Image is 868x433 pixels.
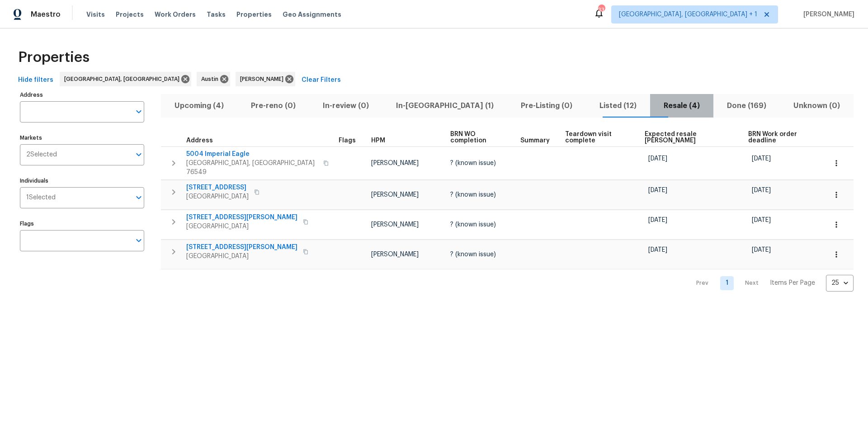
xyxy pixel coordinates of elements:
span: [PERSON_NAME] [371,251,419,258]
span: [DATE] [648,247,667,253]
nav: Pagination Navigation [688,275,854,292]
span: [DATE] [752,217,771,223]
button: Open [132,105,145,118]
span: Expected resale [PERSON_NAME] [645,131,733,144]
span: Maestro [31,10,61,19]
span: 2 Selected [26,151,57,159]
span: [PERSON_NAME] [371,192,419,198]
label: Address [20,92,144,98]
span: Done (169) [719,99,774,112]
span: [DATE] [648,217,667,223]
span: [PERSON_NAME] [800,10,854,19]
span: ? (known issue) [450,221,496,228]
span: Pre-reno (0) [243,99,304,112]
span: [DATE] [648,155,667,162]
span: BRN WO completion [450,131,505,144]
label: Flags [20,221,144,226]
label: Markets [20,135,144,141]
span: Summary [520,137,550,144]
span: [GEOGRAPHIC_DATA] [186,222,297,231]
span: Properties [236,10,272,19]
span: [DATE] [752,247,771,253]
label: Individuals [20,178,144,184]
span: In-review (0) [315,99,377,112]
span: [GEOGRAPHIC_DATA] [186,192,249,201]
span: Geo Assignments [283,10,341,19]
span: 1 Selected [26,194,56,202]
span: [GEOGRAPHIC_DATA] [186,252,297,261]
span: Visits [86,10,105,19]
span: ? (known issue) [450,251,496,258]
span: ? (known issue) [450,160,496,166]
button: Open [132,234,145,247]
span: [DATE] [752,187,771,193]
span: Austin [201,75,222,84]
span: [GEOGRAPHIC_DATA], [GEOGRAPHIC_DATA] [64,75,183,84]
span: [GEOGRAPHIC_DATA], [GEOGRAPHIC_DATA] + 1 [619,10,757,19]
div: [PERSON_NAME] [236,72,295,86]
button: Clear Filters [298,72,344,89]
span: Upcoming (4) [166,99,232,112]
span: [STREET_ADDRESS][PERSON_NAME] [186,213,297,222]
span: Listed (12) [591,99,645,112]
span: [STREET_ADDRESS] [186,183,249,192]
span: Address [186,137,213,144]
span: [DATE] [752,155,771,162]
span: [DATE] [648,187,667,193]
span: Teardown visit complete [565,131,629,144]
span: Tasks [207,11,226,18]
div: [GEOGRAPHIC_DATA], [GEOGRAPHIC_DATA] [60,72,191,86]
span: Pre-Listing (0) [513,99,580,112]
div: Austin [197,72,230,86]
p: Items Per Page [770,278,815,287]
button: Hide filters [14,72,57,89]
span: [PERSON_NAME] [371,160,419,166]
button: Open [132,191,145,204]
span: In-[GEOGRAPHIC_DATA] (1) [388,99,502,112]
span: Properties [18,53,90,62]
span: [GEOGRAPHIC_DATA], [GEOGRAPHIC_DATA] 76549 [186,159,318,177]
span: Projects [116,10,144,19]
span: [PERSON_NAME] [371,221,419,228]
span: [STREET_ADDRESS][PERSON_NAME] [186,243,297,252]
span: Resale (4) [656,99,708,112]
span: [PERSON_NAME] [240,75,287,84]
div: 33 [598,5,604,14]
span: Unknown (0) [785,99,848,112]
button: Open [132,148,145,161]
span: BRN Work order deadline [748,131,811,144]
span: Clear Filters [302,75,341,86]
span: Work Orders [155,10,196,19]
span: Flags [339,137,356,144]
span: 5004 Imperial Eagle [186,150,318,159]
div: 25 [826,271,854,295]
span: Hide filters [18,75,53,86]
span: ? (known issue) [450,192,496,198]
a: Goto page 1 [720,276,734,290]
span: HPM [371,137,385,144]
